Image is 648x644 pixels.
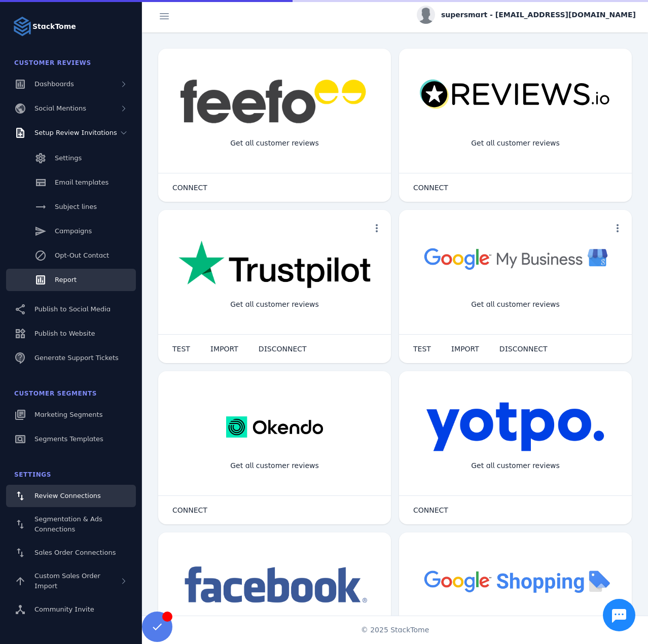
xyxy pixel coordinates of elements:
[6,323,136,345] a: Publish to Website
[210,345,238,352] span: IMPORT
[55,154,82,162] span: Settings
[162,177,218,198] button: CONNECT
[222,452,327,479] div: Get all customer reviews
[463,291,568,318] div: Get all customer reviews
[55,178,109,186] span: Email templates
[441,10,636,20] span: supersmart - [EMAIL_ADDRESS][DOMAIN_NAME]
[34,492,101,499] span: Review Connections
[222,130,327,157] div: Get all customer reviews
[222,291,327,318] div: Get all customer reviews
[34,354,119,362] span: Generate Support Tickets
[55,203,97,210] span: Subject lines
[34,104,86,112] span: Social Mentions
[403,500,458,520] button: CONNECT
[162,500,218,520] button: CONNECT
[178,563,371,608] img: facebook.png
[14,390,97,397] span: Customer Segments
[162,339,200,359] button: TEST
[499,345,548,352] span: DISCONNECT
[34,572,100,590] span: Custom Sales Order Import
[6,598,136,621] a: Community Invite
[14,59,91,66] span: Customer Reviews
[463,130,568,157] div: Get all customer reviews
[403,177,458,198] button: CONNECT
[14,471,51,478] span: Settings
[55,252,109,259] span: Opt-Out Contact
[6,171,136,194] a: Email templates
[34,129,117,136] span: Setup Review Invitations
[226,402,323,452] img: okendo.webp
[248,339,317,359] button: DISCONNECT
[178,240,371,290] img: trustpilot.png
[6,542,136,564] a: Sales Order Connections
[34,80,74,88] span: Dashboards
[172,507,207,514] span: CONNECT
[403,339,441,359] button: TEST
[451,345,479,352] span: IMPORT
[6,147,136,169] a: Settings
[12,16,32,37] img: Logo image
[172,345,190,352] span: TEST
[34,411,102,418] span: Marketing Segments
[259,345,307,352] span: DISCONNECT
[419,563,611,599] img: googleshopping.png
[6,404,136,426] a: Marketing Segments
[55,276,77,283] span: Report
[6,269,136,291] a: Report
[413,184,448,191] span: CONNECT
[413,345,431,352] span: TEST
[607,218,628,238] button: more
[6,196,136,218] a: Subject lines
[172,184,207,191] span: CONNECT
[34,435,103,443] span: Segments Templates
[413,507,448,514] span: CONNECT
[367,218,387,238] button: more
[200,339,248,359] button: IMPORT
[361,625,429,635] span: © 2025 StackTome
[426,402,605,452] img: yotpo.png
[6,220,136,242] a: Campaigns
[455,614,575,640] div: Import Products from Google
[417,6,435,24] img: profile.jpg
[419,240,611,276] img: googlebusiness.png
[6,485,136,507] a: Review Connections
[34,515,102,533] span: Segmentation & Ads Connections
[6,347,136,369] a: Generate Support Tickets
[34,305,111,313] span: Publish to Social Media
[6,509,136,540] a: Segmentation & Ads Connections
[32,21,76,32] strong: StackTome
[441,339,489,359] button: IMPORT
[178,79,371,124] img: feefo.png
[419,79,611,110] img: reviewsio.svg
[463,452,568,479] div: Get all customer reviews
[6,428,136,450] a: Segments Templates
[34,605,94,613] span: Community Invite
[417,6,636,24] button: supersmart - [EMAIL_ADDRESS][DOMAIN_NAME]
[489,339,558,359] button: DISCONNECT
[34,330,95,337] span: Publish to Website
[55,227,92,235] span: Campaigns
[6,244,136,267] a: Opt-Out Contact
[34,549,116,556] span: Sales Order Connections
[6,298,136,320] a: Publish to Social Media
